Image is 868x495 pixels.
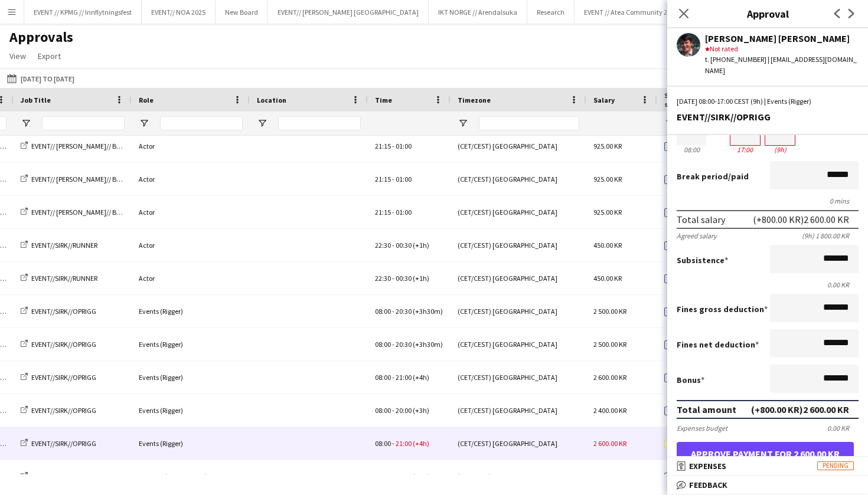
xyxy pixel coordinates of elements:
[392,307,394,316] span: -
[667,476,868,494] mat-expansion-panel-header: Feedback
[664,473,701,481] span: Approved
[5,48,31,64] a: View
[689,480,727,490] span: Feedback
[664,91,707,109] span: Salary status
[396,175,412,183] span: 01:00
[21,118,31,129] button: Open Filter Menu
[21,406,96,415] a: EVENT//SIRK//OPRIGG
[9,51,26,61] span: View
[451,229,586,261] div: (CET/CEST) [GEOGRAPHIC_DATA]
[677,424,727,432] div: Expenses budget
[31,175,149,183] span: EVENT// [PERSON_NAME]// BRANNVAKT
[664,274,701,283] span: Approved
[593,406,626,415] span: 2 400.00 KR
[396,142,412,150] span: 01:00
[21,175,149,183] a: EVENT// [PERSON_NAME]// BRANNVAKT
[705,33,859,44] div: [PERSON_NAME] [PERSON_NAME]
[458,118,468,129] button: Open Filter Menu
[31,373,96,382] span: EVENT//SIRK//OPRIGG
[451,394,586,427] div: (CET/CEST) [GEOGRAPHIC_DATA]
[392,175,394,183] span: -
[817,461,854,470] span: Pending
[31,307,96,316] span: EVENT//SIRK//OPRIGG
[31,406,96,415] span: EVENT//SIRK//OPRIGG
[21,439,96,448] a: EVENT//SIRK//OPRIGG
[132,196,250,228] div: Actor
[451,427,586,460] div: (CET/CEST) [GEOGRAPHIC_DATA]
[31,472,96,481] span: EVENT//SIRK//OPRIGG
[132,262,250,294] div: Actor
[392,472,394,481] span: -
[451,328,586,360] div: (CET/CEST) [GEOGRAPHIC_DATA]
[413,472,429,481] span: (+4h)
[142,1,216,24] button: EVENT// NOA 2025
[375,373,391,382] span: 08:00
[413,307,443,316] span: (+3h30m)
[392,406,394,415] span: -
[375,406,391,415] span: 08:00
[21,142,149,150] a: EVENT// [PERSON_NAME]// BRANNVAKT
[392,241,394,250] span: -
[216,1,268,24] button: New Board
[375,274,391,283] span: 22:30
[451,130,586,162] div: (CET/CEST) [GEOGRAPHIC_DATA]
[21,472,96,481] a: EVENT//SIRK//OPRIGG
[593,307,626,316] span: 2 500.00 KR
[375,96,392,104] span: Time
[667,6,868,21] h3: Approval
[802,231,859,240] div: (9h) 1 800.00 KR
[132,229,250,261] div: Actor
[396,274,412,283] span: 00:30
[375,439,391,448] span: 08:00
[132,295,250,327] div: Events (Rigger)
[278,116,361,130] input: Location Filter Input
[392,142,394,150] span: -
[593,472,626,481] span: 2 860.00 KR
[664,241,701,250] span: Approved
[751,404,849,415] div: (+800.00 KR) 2 600.00 KR
[31,439,96,448] span: EVENT//SIRK//OPRIGG
[392,340,394,349] span: -
[257,96,286,104] span: Location
[705,44,859,54] div: Not rated
[677,231,717,240] div: Agreed salary
[451,163,586,195] div: (CET/CEST) [GEOGRAPHIC_DATA]
[677,171,728,182] span: Break period
[33,48,66,64] a: Export
[575,1,688,24] button: EVENT // Atea Community 2025
[677,442,854,466] button: Approve payment for 2 600.00 KR
[803,127,807,136] div: X
[31,274,97,283] span: EVENT//SIRK//RUNNER
[593,439,626,448] span: 2 600.00 KR
[593,175,622,183] span: 925.00 KR
[664,307,701,316] span: Approved
[396,307,412,316] span: 20:30
[827,424,859,432] div: 0.00 KR
[396,472,412,481] span: 21:00
[139,96,154,104] span: Role
[593,340,626,349] span: 2 500.00 KR
[5,71,77,86] button: [DATE] to [DATE]
[677,171,749,182] label: /paid
[413,340,443,349] span: (+3h30m)
[413,274,429,283] span: (+1h)
[677,145,706,154] div: 08:00
[677,280,859,289] div: 0.00 KR
[392,373,394,382] span: -
[21,241,97,250] a: EVENT//SIRK//RUNNER
[396,406,412,415] span: 20:00
[31,142,149,150] span: EVENT// [PERSON_NAME]// BRANNVAKT
[375,340,391,349] span: 08:00
[375,307,391,316] span: 08:00
[677,255,728,265] label: Subsistence
[664,142,701,151] span: Approved
[268,1,429,24] button: EVENT// [PERSON_NAME] [GEOGRAPHIC_DATA]
[132,130,250,162] div: Actor
[451,262,586,294] div: (CET/CEST) [GEOGRAPHIC_DATA]
[375,472,391,481] span: 08:00
[42,116,125,130] input: Job Title Filter Input
[396,439,412,448] span: 21:00
[21,307,96,316] a: EVENT//SIRK//OPRIGG
[21,208,149,217] a: EVENT// [PERSON_NAME]// BRANNVAKT
[31,208,149,217] span: EVENT// [PERSON_NAME]// BRANNVAKT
